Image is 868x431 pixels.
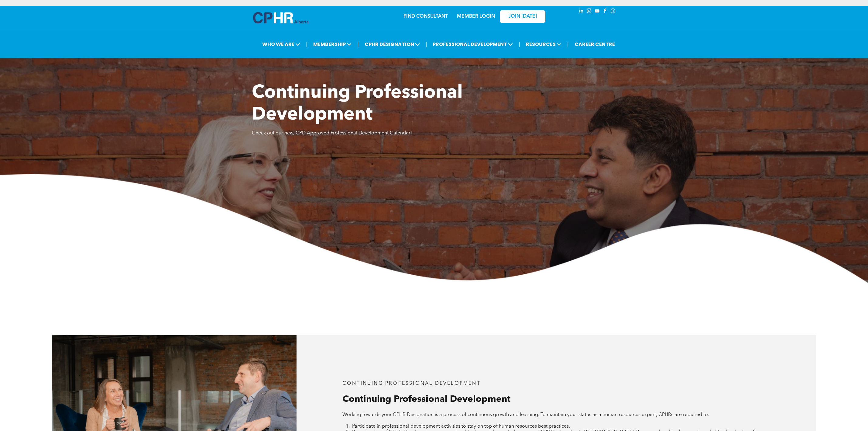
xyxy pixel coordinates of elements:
span: WHO WE ARE [260,39,302,50]
li: | [357,38,359,50]
a: linkedin [578,8,585,16]
a: JOIN [DATE] [500,10,545,23]
a: Social network [610,8,616,16]
li: | [306,38,307,50]
span: Continuing Professional Development [252,84,463,124]
li: | [519,38,520,50]
li: | [567,38,569,50]
span: PROFESSIONAL DEVELOPMENT [431,39,515,50]
span: RESOURCES [524,39,563,50]
span: Working towards your CPHR Designation is a process of continuous growth and learning. To maintain... [342,412,709,417]
span: CPHR DESIGNATION [363,39,422,50]
span: Participate in professional development activities to stay on top of human resources best practices. [352,424,570,429]
span: Check out our new, CPD Approved Professional Development Calendar! [252,131,412,136]
span: JOIN [DATE] [508,14,537,19]
img: A blue and white logo for cp alberta [253,12,308,23]
a: MEMBER LOGIN [457,14,495,19]
a: youtube [594,8,601,16]
span: Continuing Professional Development [342,395,510,404]
a: FIND CONSULTANT [403,14,448,19]
li: | [426,38,427,50]
a: instagram [586,8,593,16]
a: facebook [602,8,609,16]
a: CAREER CENTRE [573,39,617,50]
span: CONTINUING PROFESSIONAL DEVELOPMENT [342,381,481,386]
span: MEMBERSHIP [311,39,353,50]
